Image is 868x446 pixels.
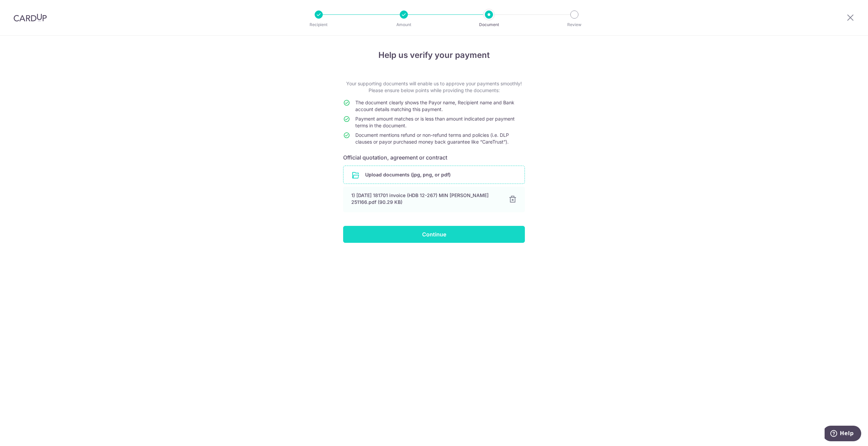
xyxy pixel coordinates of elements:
h6: Official quotation, agreement or contract [343,153,525,162]
div: Upload documents (jpg, png, or pdf) [343,166,525,184]
div: 1) [DATE] 181701 invoice (HDB 12-267) MIN [PERSON_NAME] 251166.pdf (90.29 KB) [351,192,500,206]
p: Recipient [294,21,344,28]
span: The document clearly shows the Payor name, Recipient name and Bank account details matching this ... [355,100,514,112]
span: Payment amount matches or is less than amount indicated per payment terms in the document. [355,116,515,128]
iframe: Opens a widget where you can find more information [825,426,861,443]
span: Document mentions refund or non-refund terms and policies (i.e. DLP clauses or payor purchased mo... [355,132,509,145]
input: Continue [343,226,525,243]
p: Amount [379,21,429,28]
p: Your supporting documents will enable us to approve your payments smoothly! Please ensure below p... [343,80,525,94]
img: CardUp [14,14,47,22]
p: Document [464,21,514,28]
h4: Help us verify your payment [343,49,525,61]
p: Review [549,21,599,28]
